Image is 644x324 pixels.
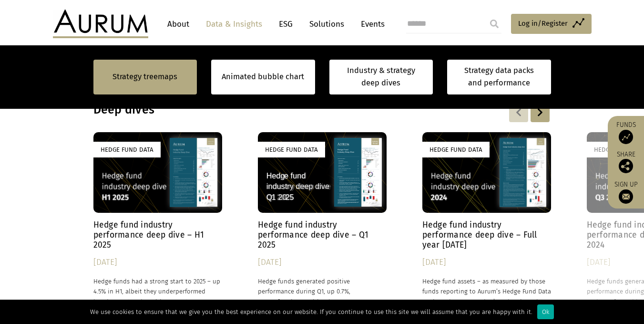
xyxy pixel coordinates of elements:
[93,103,428,117] h3: Deep dives
[422,256,551,269] div: [DATE]
[163,15,194,33] a: About
[258,132,387,317] a: Hedge Fund Data Hedge fund industry performance deep dive – Q1 2025 [DATE] Hedge funds generated ...
[258,276,387,317] p: Hedge funds generated positive performance during Q1, up 0.7%, outperforming equities, but underp...
[93,142,161,157] div: Hedge Fund Data
[329,60,433,94] a: Industry & strategy deep dives
[613,180,639,204] a: Sign up
[258,256,387,269] div: [DATE]
[222,71,304,83] a: Animated bubble chart
[305,15,349,33] a: Solutions
[258,142,325,157] div: Hedge Fund Data
[422,132,551,317] a: Hedge Fund Data Hedge fund industry performance deep dive – Full year [DATE] [DATE] Hedge fund as...
[511,14,592,34] a: Log in/Register
[619,189,633,204] img: Sign up to our newsletter
[613,151,639,173] div: Share
[485,14,504,33] input: Submit
[619,130,633,144] img: Access Funds
[613,121,639,144] a: Funds
[422,142,490,157] div: Hedge Fund Data
[258,220,387,250] h4: Hedge fund industry performance deep dive – Q1 2025
[422,220,551,250] h4: Hedge fund industry performance deep dive – Full year [DATE]
[93,276,222,306] p: Hedge funds had a strong start to 2025 – up 4.5% in H1, albeit they underperformed bonds, +7.3% a...
[619,159,633,173] img: Share this post
[53,10,148,38] img: Aurum
[93,256,222,269] div: [DATE]
[356,15,385,33] a: Events
[274,15,297,33] a: ESG
[422,276,551,317] p: Hedge fund assets – as measured by those funds reporting to Aurum’s Hedge Fund Data Engine – have...
[93,132,222,317] a: Hedge Fund Data Hedge fund industry performance deep dive – H1 2025 [DATE] Hedge funds had a stro...
[447,60,551,94] a: Strategy data packs and performance
[537,304,554,319] div: Ok
[201,15,267,33] a: Data & Insights
[112,71,177,83] a: Strategy treemaps
[518,18,568,29] span: Log in/Register
[93,220,222,250] h4: Hedge fund industry performance deep dive – H1 2025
